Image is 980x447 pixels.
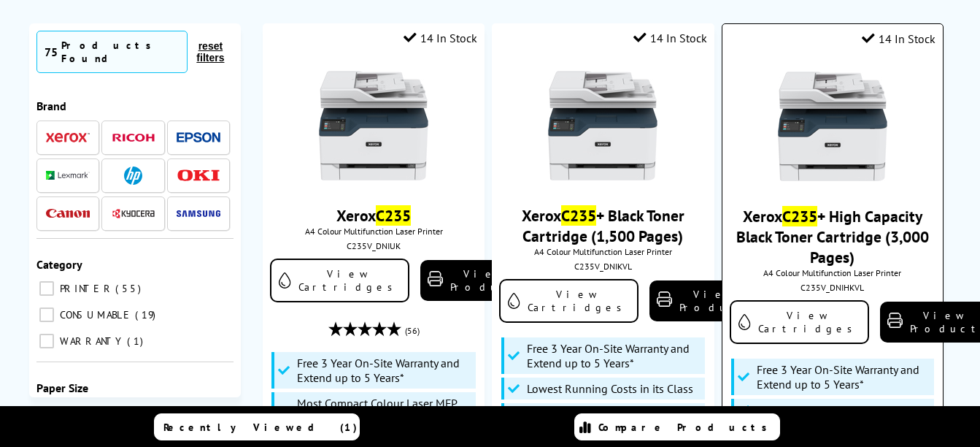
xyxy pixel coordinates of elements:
img: Epson [177,132,220,143]
div: 14 In Stock [633,31,707,45]
a: XeroxC235+ High Capacity Black Toner Cartridge (3,000 Pages) [736,206,929,267]
img: HP [124,167,142,185]
a: XeroxC235+ Black Toner Cartridge (1,500 Pages) [522,205,684,246]
span: Lowest Running Costs in its Class [757,402,923,417]
input: CONSUMABLE 19 [39,307,54,322]
img: Xerox-C235-Front-Main-Small.jpg [778,72,887,181]
img: Lexmark [46,171,90,180]
img: Ricoh [112,134,155,142]
span: Most Compact Colour Laser MFP Available [297,396,471,425]
mark: C235 [376,205,411,226]
span: WARRANTY [56,335,126,348]
div: Products Found [61,39,180,65]
span: Paper Size [36,381,88,395]
span: 1 [127,335,147,348]
mark: C235 [782,206,817,226]
a: XeroxC235 [336,205,411,226]
span: A4 Colour Multifunction Laser Printer [730,267,936,278]
div: 14 In Stock [862,31,935,46]
span: A4 Colour Multifunction Laser Printer [499,246,707,257]
a: View Product [649,280,759,321]
a: Recently Viewed (1) [154,413,360,440]
span: Free 3 Year On-Site Warranty and Extend up to 5 Years* [757,362,930,391]
div: C235V_DNIUK [274,240,474,251]
span: Brand [36,99,66,113]
div: C235V_DNIHKVL [733,282,933,293]
span: (56) [405,317,420,345]
img: Samsung [177,210,220,217]
a: View Cartridges [499,279,638,323]
img: Kyocera [112,208,155,219]
span: CONSUMABLE [56,308,134,321]
span: PRINTER [56,282,114,295]
a: View Cartridges [730,300,869,344]
a: Compare Products [574,413,780,440]
span: Free 3 Year On-Site Warranty and Extend up to 5 Years* [527,341,701,370]
span: 19 [135,308,159,321]
img: Xerox [46,132,90,142]
input: PRINTER 55 [39,281,54,296]
img: Xerox-C235-Front-Main-Small.jpg [319,71,428,180]
mark: C235 [561,205,596,226]
span: Compare Products [598,421,775,434]
span: Free 3 Year On-Site Warranty and Extend up to 5 Years* [297,356,471,385]
span: A4 Colour Multifunction Laser Printer [270,226,478,237]
a: View Product [420,260,530,301]
img: Canon [46,209,90,218]
span: 55 [115,282,144,295]
span: Recently Viewed (1) [163,421,358,434]
img: Xerox-C235-Front-Main-Small.jpg [548,71,657,180]
span: 75 [45,45,58,59]
div: 14 In Stock [404,31,477,45]
input: WARRANTY 1 [39,334,54,348]
span: Category [36,257,82,272]
span: Lowest Running Costs in its Class [527,381,693,396]
img: OKI [177,169,220,182]
a: View Cartridges [270,259,409,302]
div: C235V_DNIKVL [503,261,703,272]
button: reset filters [188,39,234,64]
